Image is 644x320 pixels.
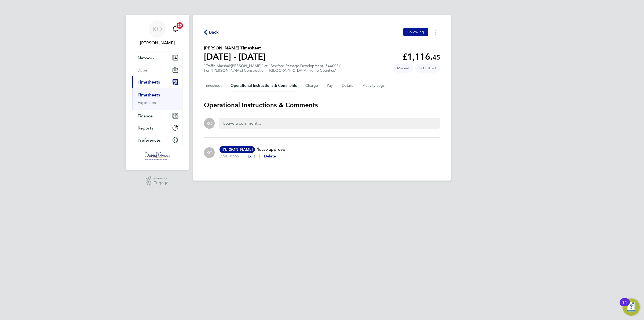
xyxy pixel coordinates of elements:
button: Open Resource Center, 11 new notifications [623,299,640,316]
span: KO [152,26,162,33]
h2: [PERSON_NAME] Timesheet [204,45,266,51]
button: Preferences [132,134,182,146]
span: KO [206,120,213,126]
span: Following [407,30,424,34]
button: Timesheets Menu [430,28,440,36]
span: Kayleigh O'Donnell [132,40,182,46]
div: 11 [622,302,627,309]
a: Timesheets [138,92,160,98]
span: Finance [138,113,153,118]
button: Operational Instructions & Comments [230,79,297,92]
button: Timesheets [132,76,182,88]
button: Charge [305,79,318,92]
a: 20 [170,20,181,38]
span: Delete [264,154,276,159]
div: [DATE] 07:55 [219,154,243,159]
p: Please approve [219,146,285,153]
button: Pay [327,79,333,92]
a: Powered byEngage [146,176,169,186]
span: Back [209,29,219,35]
img: danielowen-logo-retina.png [144,152,171,160]
button: Network [132,52,182,64]
button: Reports [132,122,182,134]
button: Finance [132,110,182,122]
app-decimal: £1,116. [402,52,440,62]
a: Go to home page [132,152,182,160]
button: Jobs [132,64,182,76]
div: Kayleigh O'Donnell [204,147,215,158]
span: Timesheets [138,80,160,85]
nav: Main navigation [126,15,189,170]
button: Details [342,79,354,92]
span: Jobs [138,67,147,73]
span: 20 [177,22,183,29]
button: Back [204,29,219,35]
div: "Traffic Marshal/[PERSON_NAME]" at "Bedford Passage Development (54X003)" [204,64,342,73]
span: Powered by [153,176,169,181]
button: Edit [248,154,255,159]
span: Edit [248,154,255,159]
h3: Operational Instructions & Comments [204,101,440,109]
span: Engage [153,181,169,185]
span: Preferences [138,138,161,143]
span: This timesheet was manually created. [393,64,413,73]
button: Activity Logs [363,79,385,92]
h1: [DATE] - [DATE] [204,51,266,62]
span: Network [138,55,155,60]
span: [PERSON_NAME] [219,146,255,153]
a: KO[PERSON_NAME] [132,20,182,46]
span: This timesheet is Submitted. [415,64,440,73]
span: 45 [433,53,440,61]
button: Following [403,28,428,36]
button: Timesheet [204,79,222,92]
div: Kayleigh O'Donnell [204,118,215,129]
div: For "[PERSON_NAME] Construction - [GEOGRAPHIC_DATA] Home Counties" [204,68,342,73]
button: Delete [264,154,276,159]
div: Timesheets [132,88,182,110]
a: Expenses [138,100,156,105]
span: Reports [138,125,153,131]
span: KO [206,150,213,156]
